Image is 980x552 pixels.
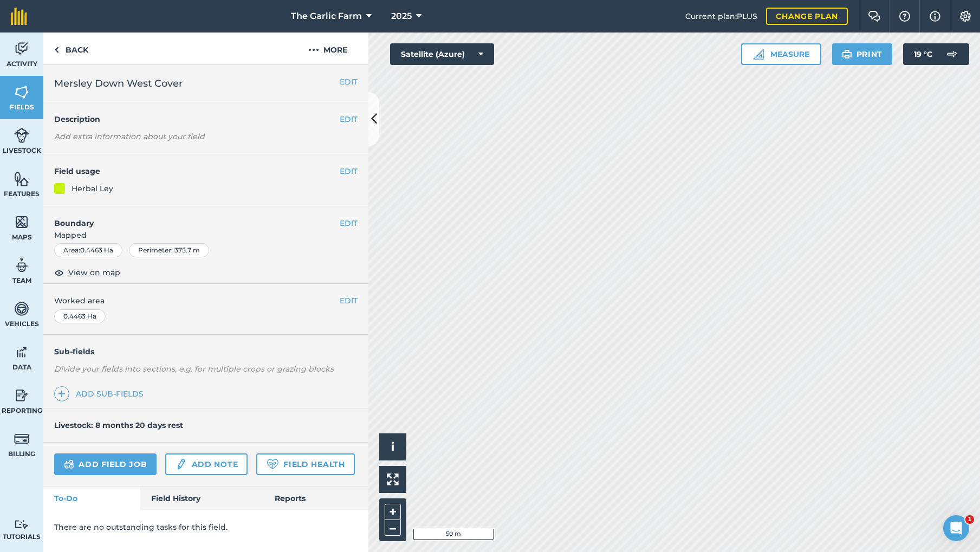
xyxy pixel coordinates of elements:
[14,301,29,317] img: svg+xml;base64,PD94bWwgdmVyc2lvbj0iMS4wIiBlbmNvZGluZz0idXRmLTgiPz4KPCEtLSBHZW5lcmF0b3I6IEFkb2JlIE...
[43,206,340,229] h4: Boundary
[14,431,29,447] img: svg+xml;base64,PD94bWwgdmVyc2lvbj0iMS4wIiBlbmNvZGluZz0idXRmLTgiPz4KPCEtLSBHZW5lcmF0b3I6IEFkb2JlIE...
[340,217,358,229] button: EDIT
[387,473,399,485] img: Four arrows, one pointing top left, one top right, one bottom right and the last bottom left
[68,267,120,278] span: View on map
[14,387,29,404] img: svg+xml;base64,PD94bWwgdmVyc2lvbj0iMS4wIiBlbmNvZGluZz0idXRmLTgiPz4KPCEtLSBHZW5lcmF0b3I6IEFkb2JlIE...
[959,11,972,22] img: A cog icon
[43,486,140,510] a: To-Do
[340,113,358,125] button: EDIT
[753,49,764,60] img: Ruler icon
[54,43,59,56] img: svg+xml;base64,PHN2ZyB4bWxucz0iaHR0cDovL3d3dy53My5vcmcvMjAwMC9zdmciIHdpZHRoPSI5IiBoZWlnaHQ9IjI0Ii...
[54,165,340,177] h4: Field usage
[308,43,319,56] img: svg+xml;base64,PHN2ZyB4bWxucz0iaHR0cDovL3d3dy53My5vcmcvMjAwMC9zdmciIHdpZHRoPSIyMCIgaGVpZ2h0PSIyNC...
[291,10,362,23] span: The Garlic Farm
[54,243,122,257] div: Area : 0.4463 Ha
[14,214,29,230] img: svg+xml;base64,PHN2ZyB4bWxucz0iaHR0cDovL3d3dy53My5vcmcvMjAwMC9zdmciIHdpZHRoPSI1NiIgaGVpZ2h0PSI2MC...
[391,440,394,453] span: i
[930,10,940,23] img: svg+xml;base64,PHN2ZyB4bWxucz0iaHR0cDovL3d3dy53My5vcmcvMjAwMC9zdmciIHdpZHRoPSIxNyIgaGVpZ2h0PSIxNy...
[385,504,401,520] button: +
[385,520,401,536] button: –
[287,33,368,64] button: More
[54,295,358,307] span: Worked area
[58,387,66,400] img: svg+xml;base64,PHN2ZyB4bWxucz0iaHR0cDovL3d3dy53My5vcmcvMjAwMC9zdmciIHdpZHRoPSIxNCIgaGVpZ2h0PSIyNC...
[72,183,113,194] div: Herbal Ley
[340,165,358,177] button: EDIT
[898,11,911,22] img: A question mark icon
[54,364,334,374] em: Divide your fields into sections, e.g. for multiple crops or grazing blocks
[14,344,29,360] img: svg+xml;base64,PD94bWwgdmVyc2lvbj0iMS4wIiBlbmNvZGluZz0idXRmLTgiPz4KPCEtLSBHZW5lcmF0b3I6IEFkb2JlIE...
[54,113,358,125] h4: Description
[914,43,932,65] span: 19 ° C
[43,33,99,64] a: Back
[868,11,881,22] img: Two speech bubbles overlapping with the left bubble in the forefront
[741,43,821,65] button: Measure
[832,43,893,65] button: Print
[766,8,848,25] a: Change plan
[54,76,183,91] span: Mersley Down West Cover
[11,8,27,25] img: fieldmargin Logo
[43,229,368,241] span: Mapped
[14,41,29,57] img: svg+xml;base64,PD94bWwgdmVyc2lvbj0iMS4wIiBlbmNvZGluZz0idXRmLTgiPz4KPCEtLSBHZW5lcmF0b3I6IEFkb2JlIE...
[264,486,368,510] a: Reports
[14,127,29,144] img: svg+xml;base64,PD94bWwgdmVyc2lvbj0iMS4wIiBlbmNvZGluZz0idXRmLTgiPz4KPCEtLSBHZW5lcmF0b3I6IEFkb2JlIE...
[14,519,29,530] img: svg+xml;base64,PD94bWwgdmVyc2lvbj0iMS4wIiBlbmNvZGluZz0idXRmLTgiPz4KPCEtLSBHZW5lcmF0b3I6IEFkb2JlIE...
[165,453,248,475] a: Add note
[391,10,412,23] span: 2025
[943,515,969,541] iframe: Intercom live chat
[842,48,852,61] img: svg+xml;base64,PHN2ZyB4bWxucz0iaHR0cDovL3d3dy53My5vcmcvMjAwMC9zdmciIHdpZHRoPSIxOSIgaGVpZ2h0PSIyNC...
[54,266,64,279] img: svg+xml;base64,PHN2ZyB4bWxucz0iaHR0cDovL3d3dy53My5vcmcvMjAwMC9zdmciIHdpZHRoPSIxOCIgaGVpZ2h0PSIyNC...
[965,515,974,524] span: 1
[256,453,354,475] a: Field Health
[14,84,29,100] img: svg+xml;base64,PHN2ZyB4bWxucz0iaHR0cDovL3d3dy53My5vcmcvMjAwMC9zdmciIHdpZHRoPSI1NiIgaGVpZ2h0PSI2MC...
[54,521,358,533] p: There are no outstanding tasks for this field.
[43,346,368,358] h4: Sub-fields
[340,76,358,88] button: EDIT
[175,458,187,471] img: svg+xml;base64,PD94bWwgdmVyc2lvbj0iMS4wIiBlbmNvZGluZz0idXRmLTgiPz4KPCEtLSBHZW5lcmF0b3I6IEFkb2JlIE...
[64,458,74,471] img: svg+xml;base64,PD94bWwgdmVyc2lvbj0iMS4wIiBlbmNvZGluZz0idXRmLTgiPz4KPCEtLSBHZW5lcmF0b3I6IEFkb2JlIE...
[379,433,406,460] button: i
[54,309,106,323] div: 0.4463 Ha
[54,386,148,401] a: Add sub-fields
[54,132,205,141] em: Add extra information about your field
[14,257,29,274] img: svg+xml;base64,PD94bWwgdmVyc2lvbj0iMS4wIiBlbmNvZGluZz0idXRmLTgiPz4KPCEtLSBHZW5lcmF0b3I6IEFkb2JlIE...
[140,486,263,510] a: Field History
[390,43,494,65] button: Satellite (Azure)
[129,243,209,257] div: Perimeter : 375.7 m
[903,43,969,65] button: 19 °C
[941,43,963,65] img: svg+xml;base64,PD94bWwgdmVyc2lvbj0iMS4wIiBlbmNvZGluZz0idXRmLTgiPz4KPCEtLSBHZW5lcmF0b3I6IEFkb2JlIE...
[340,295,358,307] button: EDIT
[54,453,157,475] a: Add field job
[54,266,120,279] button: View on map
[14,171,29,187] img: svg+xml;base64,PHN2ZyB4bWxucz0iaHR0cDovL3d3dy53My5vcmcvMjAwMC9zdmciIHdpZHRoPSI1NiIgaGVpZ2h0PSI2MC...
[54,420,183,430] h4: Livestock: 8 months 20 days rest
[685,10,757,22] span: Current plan : PLUS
